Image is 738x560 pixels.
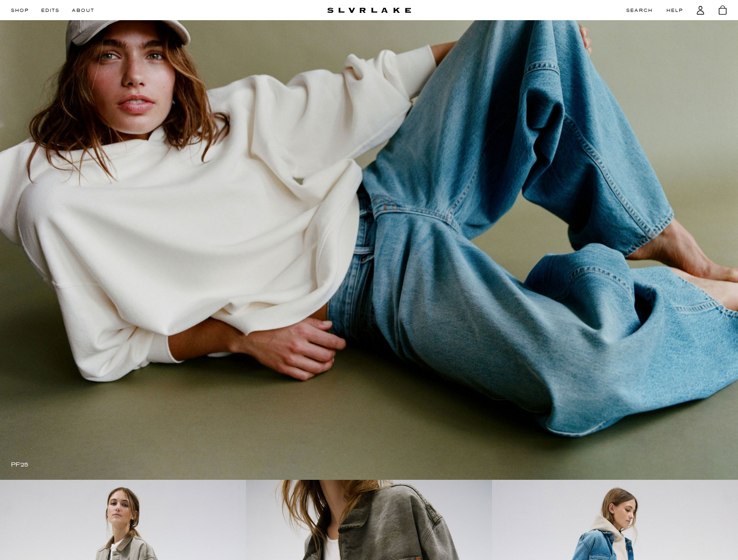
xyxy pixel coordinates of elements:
a: Shop [11,8,29,14]
a: Help [667,8,683,14]
button: Search [626,8,653,14]
button: Edits [41,8,60,14]
a: About [72,8,94,14]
